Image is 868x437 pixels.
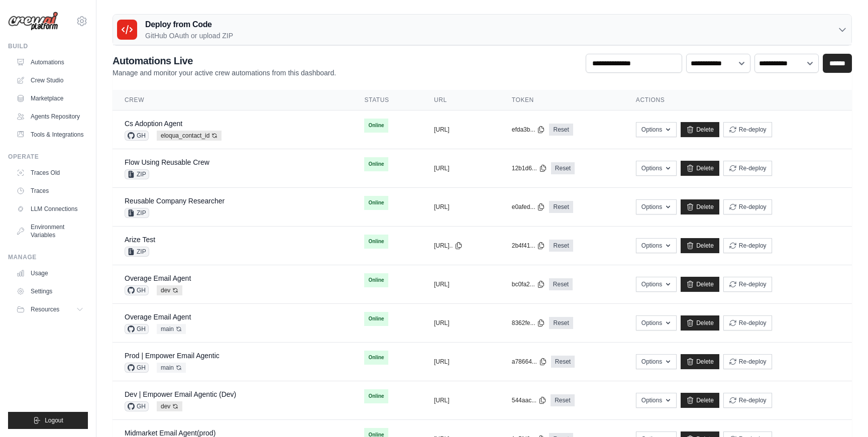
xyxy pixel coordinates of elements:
button: e0afed... [512,203,546,211]
a: Delete [681,161,719,176]
a: Reset [551,394,574,406]
span: Online [364,351,388,365]
button: Re-deploy [723,315,772,331]
a: LLM Connections [12,201,88,217]
th: Crew [113,90,352,111]
p: GitHub OAuth or upload ZIP [145,31,233,41]
a: Reset [549,278,573,290]
span: main [157,363,186,373]
a: Reusable Company Researcher [125,197,225,205]
button: Re-deploy [723,199,772,214]
button: Options [636,199,677,214]
a: Delete [681,277,719,292]
a: Arize Test [125,236,155,244]
button: Re-deploy [723,277,772,292]
span: GH [125,324,149,334]
a: Delete [681,315,719,331]
span: Resources [31,305,59,313]
span: GH [125,363,149,373]
span: Logout [45,416,63,424]
button: Re-deploy [723,122,772,137]
a: Reset [549,317,573,329]
button: 544aac... [512,396,547,404]
span: ZIP [125,247,149,257]
h3: Deploy from Code [145,19,233,31]
span: Online [364,312,388,326]
a: Traces [12,183,88,199]
p: Manage and monitor your active crew automations from this dashboard. [113,68,336,78]
button: Resources [12,301,88,317]
button: efda3b... [512,126,546,134]
span: Online [364,273,388,287]
button: Options [636,354,677,369]
span: Online [364,235,388,249]
button: Options [636,315,677,331]
span: Online [364,389,388,403]
img: Logo [8,12,58,31]
button: bc0fa2... [512,280,545,288]
button: Logout [8,412,88,429]
div: Manage [8,253,88,261]
span: Online [364,157,388,171]
a: Flow Using Reusable Crew [125,158,209,166]
span: dev [157,285,182,295]
button: Re-deploy [723,161,772,176]
a: Usage [12,265,88,281]
button: 8362fe... [512,319,546,327]
button: a78664... [512,358,547,366]
a: Traces Old [12,165,88,181]
a: Tools & Integrations [12,127,88,143]
a: Agents Repository [12,108,88,125]
span: GH [125,401,149,411]
button: Re-deploy [723,393,772,408]
a: Reset [551,162,575,174]
a: Reset [549,201,573,213]
span: dev [157,401,182,411]
span: Online [364,196,388,210]
span: GH [125,285,149,295]
th: Status [352,90,421,111]
div: Build [8,42,88,50]
span: GH [125,131,149,141]
span: eloqua_contact_id [157,131,222,141]
th: Token [500,90,624,111]
a: Delete [681,393,719,408]
a: Prod | Empower Email Agentic [125,352,220,360]
a: Settings [12,283,88,299]
th: Actions [624,90,852,111]
h2: Automations Live [113,54,336,68]
button: Options [636,238,677,253]
a: Midmarket Email Agent(prod) [125,429,215,437]
button: Options [636,277,677,292]
span: main [157,324,186,334]
button: 2b4f41... [512,242,546,250]
button: Options [636,122,677,137]
a: Crew Studio [12,72,88,88]
a: Automations [12,54,88,70]
button: 12b1d6... [512,164,547,172]
a: Marketplace [12,90,88,106]
button: Re-deploy [723,238,772,253]
a: Delete [681,238,719,253]
a: Delete [681,199,719,214]
a: Reset [551,356,575,368]
button: Re-deploy [723,354,772,369]
div: Operate [8,153,88,161]
span: ZIP [125,169,149,179]
a: Reset [549,240,573,252]
span: ZIP [125,208,149,218]
a: Environment Variables [12,219,88,243]
span: Online [364,119,388,133]
a: Dev | Empower Email Agentic (Dev) [125,390,236,398]
a: Overage Email Agent [125,313,191,321]
a: Overage Email Agent [125,274,191,282]
button: Options [636,161,677,176]
button: Options [636,393,677,408]
a: Cs Adoption Agent [125,120,182,128]
a: Reset [549,124,573,136]
th: URL [422,90,500,111]
a: Delete [681,122,719,137]
a: Delete [681,354,719,369]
